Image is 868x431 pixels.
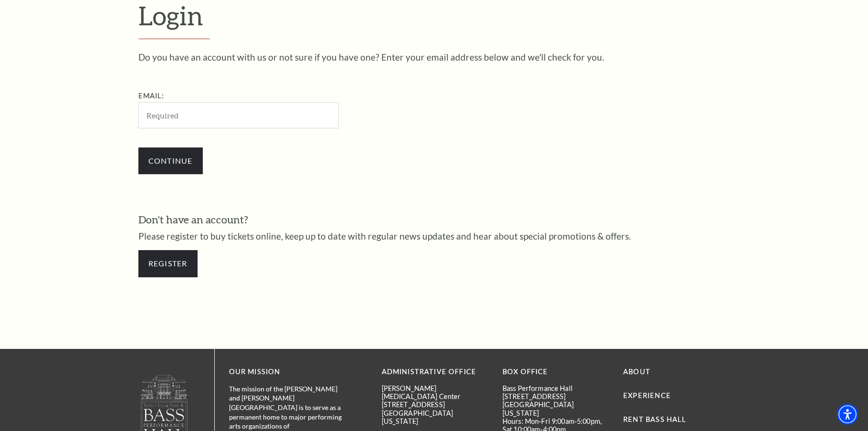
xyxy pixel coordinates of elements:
input: Continue [138,147,203,174]
p: BOX OFFICE [502,366,609,378]
p: OUR MISSION [229,366,348,378]
a: Experience [623,391,671,399]
label: Email: [138,92,165,100]
h3: Don't have an account? [138,212,730,227]
p: Administrative Office [382,366,488,378]
a: Register [138,250,198,277]
p: Do you have an account with us or not sure if you have one? Enter your email address below and we... [138,53,730,62]
p: [GEOGRAPHIC_DATA][US_STATE] [382,409,488,426]
a: Rent Bass Hall [623,415,686,423]
p: Bass Performance Hall [502,384,609,392]
p: [GEOGRAPHIC_DATA][US_STATE] [502,400,609,417]
p: [STREET_ADDRESS] [502,392,609,400]
p: Please register to buy tickets online, keep up to date with regular news updates and hear about s... [138,231,730,241]
p: [STREET_ADDRESS] [382,400,488,409]
div: Accessibility Menu [837,404,858,425]
a: About [623,368,650,376]
p: [PERSON_NAME][MEDICAL_DATA] Center [382,384,488,401]
input: Required [138,102,339,128]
